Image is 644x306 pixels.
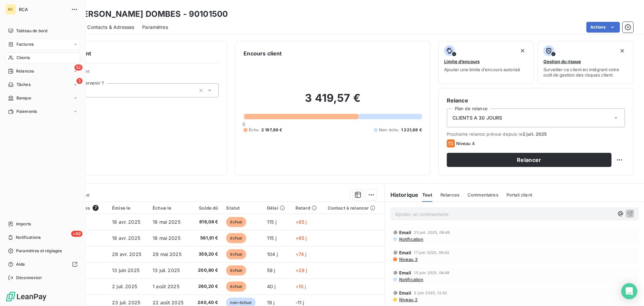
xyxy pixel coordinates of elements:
[422,192,432,198] span: Tout
[447,96,625,104] h6: Relance
[93,205,99,211] span: 7
[112,267,140,273] span: 13 juin 2025
[414,230,450,234] span: 25 juil. 2025, 08:49
[414,271,449,275] span: 15 juin 2025, 08:49
[444,59,480,64] span: Limite d’encours
[74,64,83,71] span: 52
[5,246,80,256] a: Paramètres et réglages
[5,26,80,36] a: Tableau de bord
[398,297,418,302] span: Niveau 2
[506,192,532,198] span: Portail client
[195,267,218,274] span: 200,80 €
[16,95,31,101] span: Banque
[195,235,218,242] span: 561,61 €
[468,192,498,198] span: Commentaires
[296,205,320,211] div: Retard
[153,219,180,225] span: 18 mai 2025
[243,122,245,127] span: 0
[16,261,25,267] span: Aide
[296,219,307,225] span: +85 j
[398,277,424,282] span: Notification
[399,290,412,296] span: Email
[267,251,278,257] span: 104 j
[385,191,419,199] h6: Historique
[226,249,246,259] span: échue
[296,251,307,257] span: +74 j
[5,39,80,50] a: Factures
[399,230,412,235] span: Email
[112,235,140,241] span: 18 avr. 2025
[19,7,67,12] span: RCA
[328,205,381,211] div: Contact à relancer
[226,217,246,227] span: échue
[379,127,398,133] span: Non-échu
[112,300,140,305] span: 23 juil. 2025
[5,79,80,90] a: 3Tâches
[267,283,276,289] span: 40 j
[16,221,31,227] span: Imports
[401,127,422,133] span: 1 221,68 €
[267,205,287,211] div: Délai
[249,127,259,133] span: Échu
[5,259,80,270] a: Aide
[54,69,219,78] span: Propriétés Client
[71,231,83,237] span: +99
[414,251,449,255] span: 17 juin 2025, 09:43
[226,265,246,275] span: échue
[16,108,37,115] span: Paiements
[142,24,168,31] span: Paramètres
[296,267,307,273] span: +29 j
[112,205,145,211] div: Émise le
[5,219,80,229] a: Imports
[447,131,625,137] span: Prochaine relance prévue depuis le
[244,91,422,112] h2: 3 419,57 €
[267,267,275,273] span: 59 j
[226,281,246,292] span: échue
[543,67,628,78] span: Surveiller ce client en intégrant votre outil de gestion des risques client.
[16,28,47,34] span: Tableau de bord
[153,267,180,273] span: 13 juil. 2025
[398,257,418,262] span: Niveau 3
[5,291,47,302] img: Logo LeanPay
[296,235,307,241] span: +85 j
[87,24,134,31] span: Contacts & Adresses
[440,192,460,198] span: Relances
[112,251,141,257] span: 29 avr. 2025
[153,251,181,257] span: 29 mai 2025
[523,131,547,137] span: 2 juil. 2025
[244,49,282,57] h6: Encours client
[16,68,34,74] span: Relances
[261,127,282,133] span: 2 197,89 €
[195,205,218,211] div: Solde dû
[296,283,306,289] span: +10 j
[59,8,228,20] h3: MC [PERSON_NAME] DOMBES - 90101500
[438,41,534,84] button: Limite d’encoursAjouter une limite d’encours autorisé
[267,219,276,225] span: 115 j
[621,283,637,299] div: Open Intercom Messenger
[5,66,80,77] a: 52Relances
[5,106,80,117] a: Paiements
[456,141,475,146] span: Niveau 4
[5,4,16,15] div: RC
[538,41,633,84] button: Gestion du risqueSurveiller ce client en intégrant votre outil de gestion des risques client.
[267,300,275,305] span: 19 j
[112,283,137,289] span: 2 juil. 2025
[399,250,412,255] span: Email
[41,49,219,57] h6: Informations client
[447,153,611,167] button: Relancer
[153,300,183,305] span: 22 août 2025
[543,59,581,64] span: Gestion du risque
[195,219,218,225] span: 816,08 €
[226,205,259,211] div: Statut
[195,283,218,290] span: 260,20 €
[153,235,180,241] span: 18 mai 2025
[153,283,179,289] span: 1 août 2025
[195,299,218,306] span: 240,40 €
[399,270,412,275] span: Email
[5,52,80,63] a: Clients
[414,291,447,295] span: 2 juin 2025, 12:42
[444,67,520,72] span: Ajouter une limite d’encours autorisé
[16,275,42,281] span: Déconnexion
[452,115,502,121] span: CLIENTS A 30 JOURS
[586,22,620,33] button: Actions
